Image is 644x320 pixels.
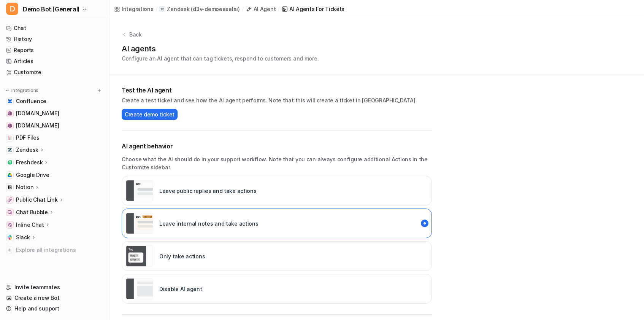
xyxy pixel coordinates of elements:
[246,5,276,13] a: AI Agent
[16,196,58,204] p: Public Chat Link
[122,142,432,151] p: AI agent behavior
[8,160,12,165] img: Freshdesk
[6,3,18,15] span: D
[122,96,432,104] p: Create a test ticket and see how the AI agent performs. Note that this will create a ticket in [G...
[16,159,43,166] p: Freshdesk
[3,120,106,131] a: www.atlassian.com[DOMAIN_NAME]
[8,111,12,116] img: www.airbnb.com
[122,86,432,95] h2: Test the AI agent
[8,197,12,202] img: Public Chat Link
[16,209,48,216] p: Chat Bubble
[122,109,178,120] button: Create demo ticket
[3,45,106,56] a: Reports
[126,180,153,201] img: Leave public replies and take actions
[3,34,106,45] a: History
[122,209,432,238] div: live::internal_reply
[122,155,432,171] p: Choose what the AI should do in your support workflow. Note that you can always configure additio...
[122,43,319,54] h1: AI agents
[122,54,319,62] p: Configure an AI agent that can tag tickets, respond to customers and more.
[3,96,106,107] a: ConfluenceConfluence
[114,5,154,13] a: Integrations
[122,5,154,13] div: Integrations
[126,213,153,234] img: Leave internal notes and take actions
[282,5,344,13] a: AI Agents for tickets
[242,6,244,13] span: /
[8,235,12,240] img: Slack
[16,110,59,117] span: [DOMAIN_NAME]
[23,4,80,14] span: Demo Bot (General)
[8,99,12,103] img: Confluence
[122,176,432,205] div: live::external_reply
[16,234,30,241] p: Slack
[6,246,14,254] img: explore all integrations
[16,244,103,256] span: Explore all integrations
[122,274,432,304] div: paused::disabled
[126,245,153,267] img: Only take actions
[3,67,106,78] a: Customize
[3,282,106,293] a: Invite teammates
[8,185,12,189] img: Notion
[159,5,240,13] a: Zendesk(d3v-demoeeselai)
[122,241,432,271] div: live::disabled
[159,220,259,228] p: Leave internal notes and take actions
[16,171,49,179] span: Google Drive
[16,97,46,105] span: Confluence
[3,23,106,33] a: Chat
[156,6,157,13] span: /
[3,293,106,303] a: Create a new Bot
[8,173,12,177] img: Google Drive
[11,88,38,94] p: Integrations
[16,221,44,229] p: Inline Chat
[97,88,102,93] img: menu_add.svg
[8,210,12,215] img: Chat Bubble
[3,170,106,180] a: Google DriveGoogle Drive
[122,164,149,170] a: Customize
[159,187,257,195] p: Leave public replies and take actions
[8,135,12,140] img: PDF Files
[129,30,142,38] p: Back
[3,245,106,255] a: Explore all integrations
[254,5,276,13] div: AI Agent
[159,285,202,293] p: Disable AI agent
[16,183,33,191] p: Notion
[3,87,41,94] button: Integrations
[191,5,240,13] p: ( d3v-demoeeselai )
[16,146,38,154] p: Zendesk
[8,148,12,152] img: Zendesk
[3,303,106,314] a: Help and support
[8,123,12,128] img: www.atlassian.com
[126,278,153,299] img: Disable AI agent
[159,252,205,260] p: Only take actions
[3,108,106,119] a: www.airbnb.com[DOMAIN_NAME]
[3,56,106,67] a: Articles
[16,134,39,142] span: PDF Files
[16,122,59,129] span: [DOMAIN_NAME]
[125,110,174,118] span: Create demo ticket
[5,88,10,93] img: expand menu
[278,6,279,13] span: /
[8,223,12,227] img: Inline Chat
[167,5,189,13] p: Zendesk
[3,132,106,143] a: PDF FilesPDF Files
[289,5,344,13] div: AI Agents for tickets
